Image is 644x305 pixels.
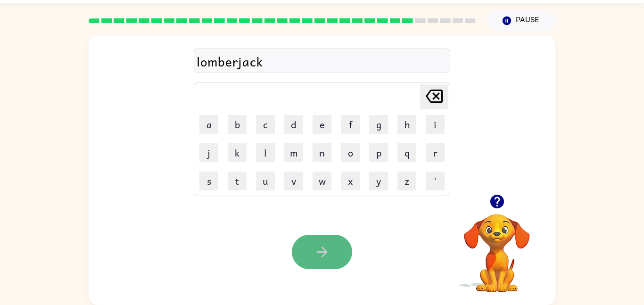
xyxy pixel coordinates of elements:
div: lomberjack [197,51,447,71]
button: z [397,172,416,190]
button: v [284,172,303,190]
button: g [369,115,388,134]
button: n [313,143,331,162]
button: r [426,143,445,162]
button: x [341,172,360,190]
button: y [369,172,388,190]
button: j [199,143,218,162]
button: ' [426,172,445,190]
button: q [397,143,416,162]
button: m [284,143,303,162]
button: Pause [487,10,555,32]
button: e [313,115,331,134]
button: u [256,172,275,190]
button: a [199,115,218,134]
button: h [397,115,416,134]
button: k [228,143,247,162]
button: p [369,143,388,162]
button: w [313,172,331,190]
button: f [341,115,360,134]
button: i [426,115,445,134]
button: c [256,115,275,134]
button: l [256,143,275,162]
button: b [228,115,247,134]
button: s [199,172,218,190]
button: d [284,115,303,134]
button: t [228,172,247,190]
video: Your browser must support playing .mp4 files to use Literably. Please try using another browser. [450,199,544,294]
button: o [341,143,360,162]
